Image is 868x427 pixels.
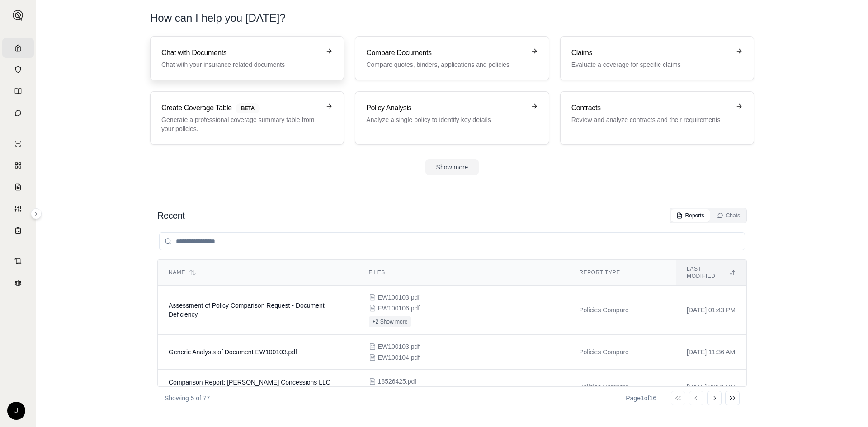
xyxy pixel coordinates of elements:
h3: Create Coverage Table [161,103,320,113]
h3: Compare Documents [366,47,525,58]
button: Expand sidebar [31,208,42,219]
a: Chat with DocumentsChat with your insurance related documents [150,36,344,80]
div: Page 1 of 16 [626,394,656,403]
p: Chat with your insurance related documents [161,60,320,69]
a: Legal Search Engine [2,273,34,293]
div: Reports [676,212,704,219]
a: ContractsReview and analyze contracts and their requirements [560,91,754,145]
p: Analyze a single policy to identify key details [366,115,525,124]
td: Policies Compare [568,370,676,404]
td: [DATE] 02:31 PM [676,370,746,404]
span: Assessment of Policy Comparison Request - Document Deficiency [169,302,325,318]
th: Report Type [568,260,676,286]
td: Policies Compare [568,286,676,335]
a: Home [2,38,34,58]
a: Claim Coverage [2,177,34,197]
p: Evaluate a coverage for specific claims [571,60,730,69]
span: EW100103.pdf [378,342,420,351]
button: Chats [712,209,745,222]
a: Contract Analysis [2,251,34,271]
span: 18526425.pdf [378,377,417,386]
a: Compare DocumentsCompare quotes, binders, applications and policies [355,36,549,80]
td: [DATE] 01:43 PM [676,286,746,335]
h3: Policy Analysis [366,103,525,113]
h2: Recent [157,209,184,222]
th: Files [358,260,569,286]
a: Coverage Table [2,221,34,240]
button: Expand sidebar [9,6,27,24]
a: Chat [2,103,34,123]
a: Policy AnalysisAnalyze a single policy to identify key details [355,91,549,145]
td: Policies Compare [568,335,676,370]
h3: Claims [571,47,730,58]
p: Review and analyze contracts and their requirements [571,115,730,124]
span: Comparison Report: J Mac Concessions LLC 2024-2025 Policy vs. 2025-2026 Quote [169,379,330,395]
h1: How can I help you [DATE]? [150,11,286,25]
p: Generate a professional coverage summary table from your policies. [161,115,320,133]
div: Name [169,269,347,276]
button: Show more [425,159,479,175]
button: Reports [671,209,710,222]
img: Expand sidebar [13,10,24,21]
div: Chats [717,212,740,219]
h3: Chat with Documents [161,47,320,58]
button: +2 Show more [369,316,411,327]
a: Prompt Library [2,81,34,101]
div: J [7,402,25,420]
p: Showing 5 of 77 [165,394,210,403]
a: ClaimsEvaluate a coverage for specific claims [560,36,754,80]
a: Custom Report [2,199,34,219]
div: Last modified [687,265,736,280]
h3: Contracts [571,103,730,113]
a: Policy Comparisons [2,155,34,175]
span: EW100104.pdf [378,353,420,362]
p: Compare quotes, binders, applications and policies [366,60,525,69]
a: Create Coverage TableBETAGenerate a professional coverage summary table from your policies. [150,91,344,145]
span: Generic Analysis of Document EW100103.pdf [169,348,297,356]
a: Documents Vault [2,60,34,80]
span: EW100106.pdf [378,304,420,313]
a: Single Policy [2,134,34,154]
span: EW100103.pdf [378,293,420,302]
td: [DATE] 11:36 AM [676,335,746,370]
span: BETA [236,103,260,113]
